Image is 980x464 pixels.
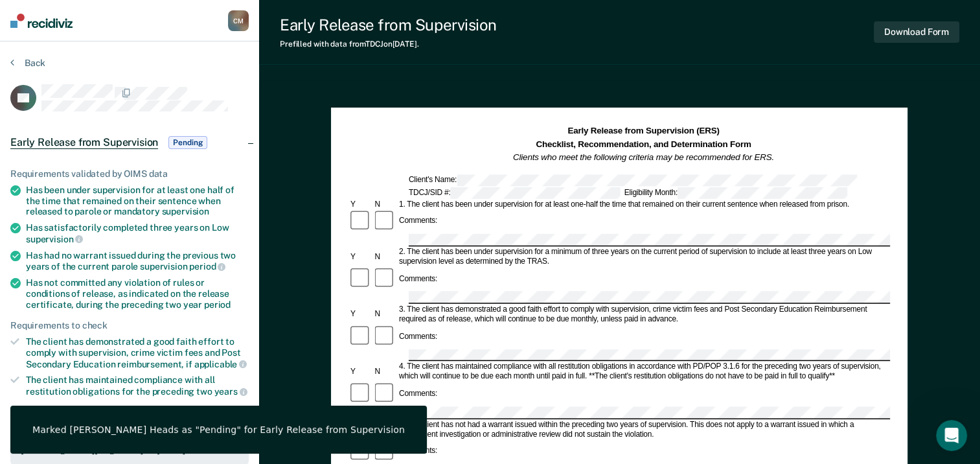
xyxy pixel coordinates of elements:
div: Comments: [397,332,439,342]
div: Y [348,252,372,262]
div: Close [223,21,246,44]
div: 4. The client has maintained compliance with all restitution obligations in accordance with PD/PO... [397,362,890,382]
div: Comments: [397,216,439,226]
button: CM [228,10,249,31]
img: Profile image for Kim [152,21,177,47]
iframe: Intercom live chat [936,420,967,451]
div: Early Release from Supervision [280,16,497,34]
span: Messages [172,377,217,386]
button: Back [10,57,45,69]
div: Marked [PERSON_NAME] Heads as "Pending" for Early Release from Supervision [32,424,405,435]
div: Y [348,200,372,209]
span: period [204,299,231,310]
span: period [189,261,225,272]
div: Send us a message [13,152,246,188]
div: Y [348,367,372,377]
div: Comments: [397,389,439,399]
div: 1. The client has been under supervision for at least one-half the time that remained on their cu... [397,200,890,209]
div: TDCJ/SID #: [407,187,622,198]
div: Has not committed any violation of rules or conditions of release, as indicated on the release ce... [26,277,249,310]
button: Download Form [874,21,959,43]
div: The client has demonstrated a good faith effort to comply with supervision, crime victim fees and... [26,336,249,369]
div: Prefilled with data from TDCJ on [DATE] . [280,40,497,49]
div: N [373,367,397,377]
div: N [373,200,397,209]
img: Recidiviz [10,14,73,28]
div: N [373,252,397,262]
div: Profile image for Krysty [176,21,202,47]
span: Early Release from Supervision [10,136,158,149]
div: Send us a message [27,163,216,177]
div: Has satisfactorily completed three years on Low [26,222,249,244]
strong: Early Release from Supervision (ERS) [568,126,720,136]
span: Pending [168,136,207,149]
div: 2. The client has been under supervision for a minimum of three years on the current period of su... [397,248,890,267]
span: years [214,386,247,397]
button: Messages [130,345,259,397]
p: Hi [PERSON_NAME] [26,92,233,114]
p: How can we help? [26,114,233,136]
span: supervision [162,206,209,216]
div: 3. The client has demonstrated a good faith effort to comply with supervision, crime victim fees ... [397,305,890,324]
div: Eligibility Month: [622,187,849,198]
div: The client has maintained compliance with all restitution obligations for the preceding two [26,375,249,397]
span: Home [50,377,79,386]
div: 5. The client has not had a warrant issued within the preceding two years of supervision. This do... [397,420,890,439]
strong: Checklist, Recommendation, and Determination Form [536,139,751,149]
div: Comments: [397,274,439,284]
div: Y [348,310,372,319]
span: supervision [26,234,83,244]
div: Requirements validated by OIMS data [10,168,249,180]
img: logo [26,25,97,45]
em: Clients who meet the following criteria may be recommended for ERS. [513,152,774,162]
div: C M [228,10,249,31]
div: Client's Name: [407,174,859,186]
span: applicable [194,359,247,369]
div: Has had no warrant issued during the previous two years of the current parole supervision [26,250,249,272]
img: Profile image for Rajan [127,21,153,47]
div: N [373,310,397,319]
div: Has been under supervision for at least one half of the time that remained on their sentence when... [26,185,249,217]
div: Requirements to check [10,320,249,331]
